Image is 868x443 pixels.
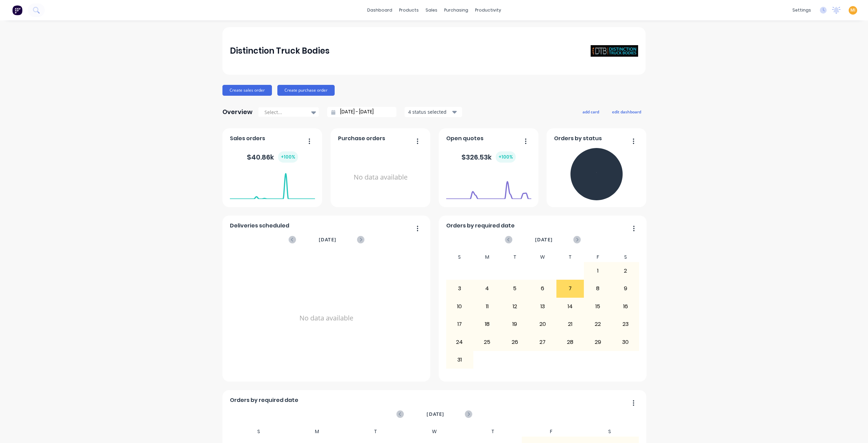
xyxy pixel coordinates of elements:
[427,410,444,418] span: [DATE]
[474,333,501,350] div: 25
[501,333,529,350] div: 26
[222,85,272,96] button: Create sales order
[557,316,584,333] div: 21
[288,427,347,437] div: M
[446,280,473,297] div: 3
[556,252,584,262] div: T
[529,252,556,262] div: W
[501,298,529,315] div: 12
[408,108,451,115] div: 4 status selected
[474,280,501,297] div: 4
[422,5,441,15] div: sales
[501,316,529,333] div: 19
[529,333,556,350] div: 27
[529,280,556,297] div: 6
[446,351,473,368] div: 31
[405,427,463,437] div: W
[578,107,604,116] button: add card
[247,151,298,163] div: $ 40.86k
[461,151,516,163] div: $ 326.53k
[612,252,639,262] div: S
[501,280,529,297] div: 5
[278,151,298,163] div: + 100 %
[612,262,639,279] div: 2
[789,5,814,15] div: settings
[364,5,396,15] a: dashboard
[612,316,639,333] div: 23
[522,427,580,437] div: F
[230,427,288,437] div: S
[591,45,638,57] img: Distinction Truck Bodies
[446,333,473,350] div: 24
[230,134,265,143] span: Sales orders
[608,107,646,116] button: edit dashboard
[405,107,462,117] button: 4 status selected
[230,252,423,384] div: No data available
[441,5,472,15] div: purchasing
[584,316,611,333] div: 22
[472,5,505,15] div: productivity
[557,333,584,350] div: 28
[501,252,529,262] div: T
[584,262,611,279] div: 1
[584,333,611,350] div: 29
[396,5,422,15] div: products
[277,85,335,96] button: Create purchase order
[557,280,584,297] div: 7
[230,222,289,230] span: Deliveries scheduled
[319,236,336,243] span: [DATE]
[446,252,474,262] div: S
[446,298,473,315] div: 10
[529,298,556,315] div: 13
[338,134,385,143] span: Purchase orders
[446,316,473,333] div: 17
[612,333,639,350] div: 30
[529,316,556,333] div: 20
[230,44,330,58] div: Distinction Truck Bodies
[474,298,501,315] div: 11
[338,145,423,209] div: No data available
[446,134,484,143] span: Open quotes
[230,396,298,404] span: Orders by required date
[584,280,611,297] div: 8
[347,427,405,437] div: T
[535,236,553,243] span: [DATE]
[612,280,639,297] div: 9
[584,298,611,315] div: 15
[474,316,501,333] div: 18
[557,298,584,315] div: 14
[554,134,602,143] span: Orders by status
[473,252,501,262] div: M
[584,252,612,262] div: F
[496,151,516,163] div: + 100 %
[612,298,639,315] div: 16
[580,427,639,437] div: S
[850,7,855,13] span: MI
[222,105,253,119] div: Overview
[12,5,22,15] img: Factory
[463,427,522,437] div: T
